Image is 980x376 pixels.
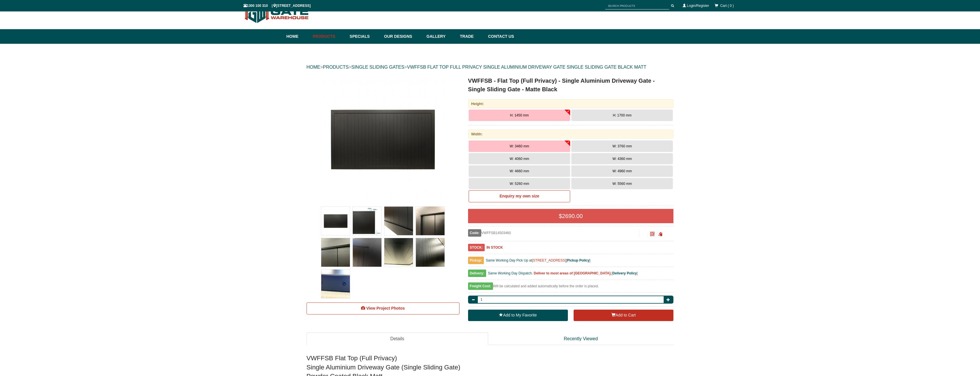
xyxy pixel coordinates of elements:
[865,223,980,356] iframe: LiveChat chat widget
[468,244,485,251] span: STOCK:
[321,207,350,235] img: VWFFSB - Flat Top (Full Privacy) - Single Aluminium Driveway Gate - Single Sliding Gate - Matte B...
[384,207,413,235] img: VWFFSB - Flat Top (Full Privacy) - Single Aluminium Driveway Gate - Single Sliding Gate - Matte B...
[571,165,673,177] button: W: 4960 mm
[407,65,646,70] a: VWFFSB FLAT TOP FULL PRIVACY SINGLE ALUMINIUM DRIVEWAY GATE SINGLE SLIDING GATE BLACK MATT
[310,29,347,44] a: Products
[287,29,310,44] a: Home
[384,238,413,267] img: VWFFSB - Flat Top (Full Privacy) - Single Aluminium Driveway Gate - Single Sliding Gate - Matte B...
[416,207,445,235] img: VWFFSB - Flat Top (Full Privacy) - Single Aluminium Driveway Gate - Single Sliding Gate - Matte B...
[485,29,514,44] a: Contact Us
[424,29,457,44] a: Gallery
[486,246,503,250] b: IN STOCK
[243,4,311,8] span: 1300 100 310 | [STREET_ADDRESS]
[571,178,673,189] button: W: 5560 mm
[658,232,663,236] span: Click to copy the URL
[500,194,539,198] b: Enquiry my own size
[469,178,570,189] button: W: 5260 mm
[457,29,485,44] a: Trade
[469,190,570,202] a: Enquiry my own size
[571,153,673,165] button: W: 4360 mm
[571,140,673,152] button: W: 3760 mm
[366,306,405,310] span: View Project Photos
[307,65,320,70] a: HOME
[469,165,570,177] button: W: 4660 mm
[469,153,570,165] button: W: 4060 mm
[468,257,484,264] span: Pickup:
[351,65,404,70] a: SINGLE SLIDING GATES
[468,229,481,237] span: Code:
[574,310,673,321] button: Add to Cart
[468,310,568,321] a: Add to My Favorite
[510,144,529,148] span: W: 3460 mm
[307,333,488,345] a: Details
[510,157,529,161] span: W: 4060 mm
[469,110,570,121] button: H: 1450 mm
[612,144,632,148] span: W: 3760 mm
[510,169,529,173] span: W: 4660 mm
[468,270,674,280] div: [ ]
[307,302,459,314] a: View Project Photos
[562,213,583,219] span: 2690.00
[510,182,529,186] span: W: 5260 mm
[613,113,632,117] span: H: 1700 mm
[321,270,350,298] img: VWFFSB - Flat Top (Full Privacy) - Single Aluminium Driveway Gate - Single Sliding Gate - Matte B...
[532,258,566,262] a: [STREET_ADDRESS]
[488,333,674,345] a: Recently Viewed
[510,113,529,117] span: H: 1450 mm
[468,99,674,108] div: Height:
[469,140,570,152] button: W: 3460 mm
[468,76,674,94] h1: VWFFSB - Flat Top (Full Privacy) - Single Aluminium Driveway Gate - Single Sliding Gate - Matte B...
[468,270,486,277] span: Delivery:
[416,238,445,267] img: VWFFSB - Flat Top (Full Privacy) - Single Aluminium Driveway Gate - Single Sliding Gate - Matte B...
[323,65,349,70] a: PRODUCTS
[468,130,674,138] div: Width:
[612,157,632,161] span: W: 4360 mm
[720,4,734,8] span: Cart ( 0 )
[468,209,674,223] div: $
[534,271,611,275] b: Deliver to most areas of [GEOGRAPHIC_DATA].
[567,258,589,262] a: Pickup Policy
[321,238,350,267] img: VWFFSB - Flat Top (Full Privacy) - Single Aluminium Driveway Gate - Single Sliding Gate - Matte B...
[612,169,632,173] span: W: 4960 mm
[488,271,533,275] span: Same Working Day Dispatch.
[320,76,446,202] img: VWFFSB - Flat Top (Full Privacy) - Single Aluminium Driveway Gate - Single Sliding Gate - Matte B...
[353,238,381,267] img: VWFFSB - Flat Top (Full Privacy) - Single Aluminium Driveway Gate - Single Sliding Gate - Matte B...
[347,29,381,44] a: Specials
[687,4,709,8] a: Login/Register
[353,207,381,235] img: VWFFSB - Flat Top (Full Privacy) - Single Aluminium Driveway Gate - Single Sliding Gate - Matte B...
[612,271,637,275] a: Delivery Policy
[468,229,639,237] div: VWFFSB14503460
[307,76,459,202] a: VWFFSB - Flat Top (Full Privacy) - Single Aluminium Driveway Gate - Single Sliding Gate - Matte B...
[468,283,674,293] div: Will be calculated and added automatically before the order is placed.
[571,110,673,121] button: H: 1700 mm
[486,258,591,262] span: Same Working Day Pick Up at [ ]
[381,29,424,44] a: Our Designs
[605,2,669,9] input: SEARCH PRODUCTS
[468,282,493,290] span: Freight Cost:
[650,233,654,237] a: Click to enlarge and scan to share.
[612,182,632,186] span: W: 5560 mm
[307,58,674,76] div: > > >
